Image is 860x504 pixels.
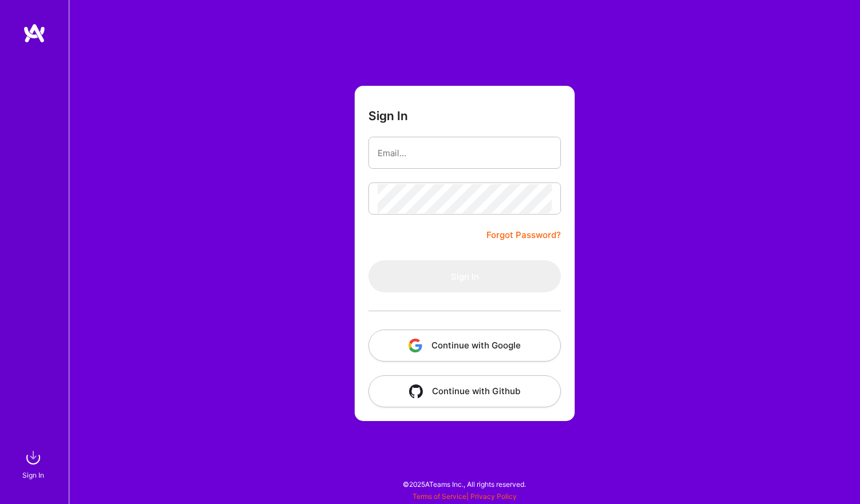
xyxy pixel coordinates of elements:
[24,446,45,481] a: sign inSign In
[413,492,517,501] span: |
[378,138,552,168] input: Email...
[368,330,561,362] button: Continue with Google
[22,446,45,469] img: sign in
[368,260,561,292] button: Sign In
[69,470,860,498] div: © 2025 ATeams Inc., All rights reserved.
[413,492,466,501] a: Terms of Service
[409,339,422,352] img: icon
[368,375,561,407] button: Continue with Github
[22,469,44,481] div: Sign In
[409,384,423,398] img: icon
[368,109,408,123] h3: Sign In
[470,492,517,501] a: Privacy Policy
[486,228,561,242] a: Forgot Password?
[23,23,46,43] img: logo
